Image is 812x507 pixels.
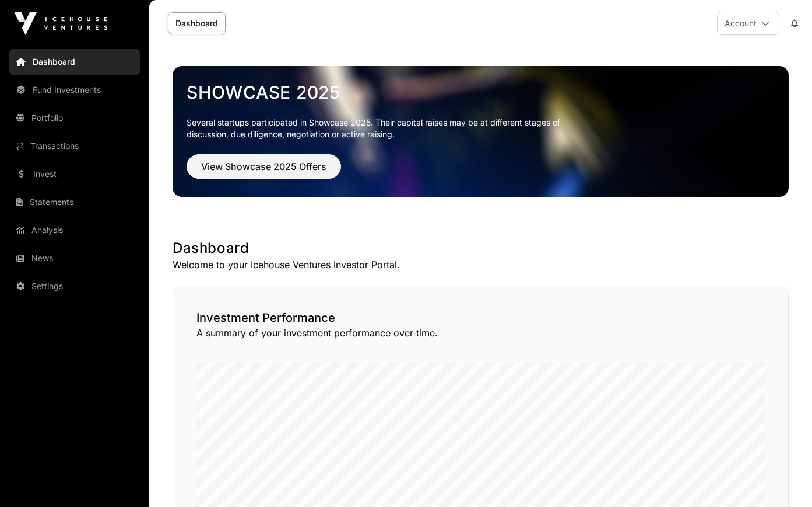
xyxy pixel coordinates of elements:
button: View Showcase 2025 Offers [187,154,341,179]
a: Fund Investments [9,77,140,103]
p: Several startups participated in Showcase 2025. Their capital raises may be at different stages o... [187,117,578,140]
a: Dashboard [9,49,140,75]
h2: Investment Performance [196,310,765,326]
h1: Dashboard [173,239,789,258]
img: Showcase 2025 [173,66,789,197]
a: Statements [9,189,140,215]
a: Transactions [9,133,140,159]
p: A summary of your investment performance over time. [196,326,765,340]
a: Portfolio [9,105,140,131]
a: Invest [9,161,140,187]
a: View Showcase 2025 Offers [187,166,341,178]
span: View Showcase 2025 Offers [201,159,326,173]
a: Showcase 2025 [187,82,775,103]
iframe: Chat Widget [754,451,812,507]
a: Settings [9,273,140,299]
a: News [9,245,140,271]
button: Account [717,12,779,35]
img: Icehouse Ventures Logo [14,12,107,35]
p: Welcome to your Icehouse Ventures Investor Portal. [173,258,789,272]
a: Dashboard [168,12,226,34]
a: Analysis [9,217,140,243]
